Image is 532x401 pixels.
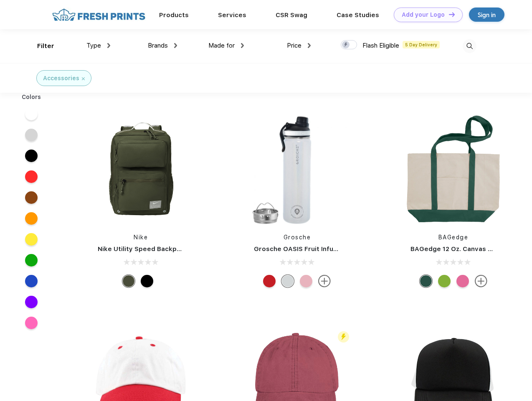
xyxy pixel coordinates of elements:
[86,42,101,49] span: Type
[37,41,54,51] div: Filter
[281,275,294,287] div: Pearl
[159,11,189,19] a: Products
[318,275,331,287] img: more.svg
[50,8,148,22] img: fo%20logo%202.webp
[174,43,177,48] img: dropdown.png
[134,234,148,241] a: Nike
[300,275,312,287] div: Rose Quartz
[254,245,386,253] a: Grosche OASIS Fruit Infusion Water Flask
[43,74,79,83] div: Accessories
[308,43,311,48] img: dropdown.png
[469,8,504,22] a: Sign in
[362,42,399,49] span: Flash Eligible
[263,275,276,287] div: Flame Red
[122,275,135,287] div: Cargo Khaki
[420,275,432,287] div: Natural Forest
[475,275,487,287] img: more.svg
[148,42,168,49] span: Brands
[141,275,153,287] div: Black
[403,41,440,48] span: 5 Day Delivery
[15,93,48,102] div: Colors
[478,10,496,20] div: Sign in
[287,42,301,49] span: Price
[456,275,469,287] div: Natural Pink
[402,11,445,18] div: Add your Logo
[438,234,469,241] a: BAGedge
[398,114,509,225] img: func=resize&h=266
[410,245,519,253] a: BAGedge 12 Oz. Canvas Boat Tote
[98,245,188,253] a: Nike Utility Speed Backpack
[241,114,352,225] img: func=resize&h=266
[208,42,235,49] span: Made for
[338,331,349,343] img: flash_active_toggle.svg
[107,43,110,48] img: dropdown.png
[85,114,196,225] img: func=resize&h=266
[241,43,244,48] img: dropdown.png
[284,234,311,241] a: Grosche
[449,12,455,17] img: DT
[463,39,476,53] img: desktop_search.svg
[82,77,85,80] img: filter_cancel.svg
[438,275,451,287] div: Natural Lime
